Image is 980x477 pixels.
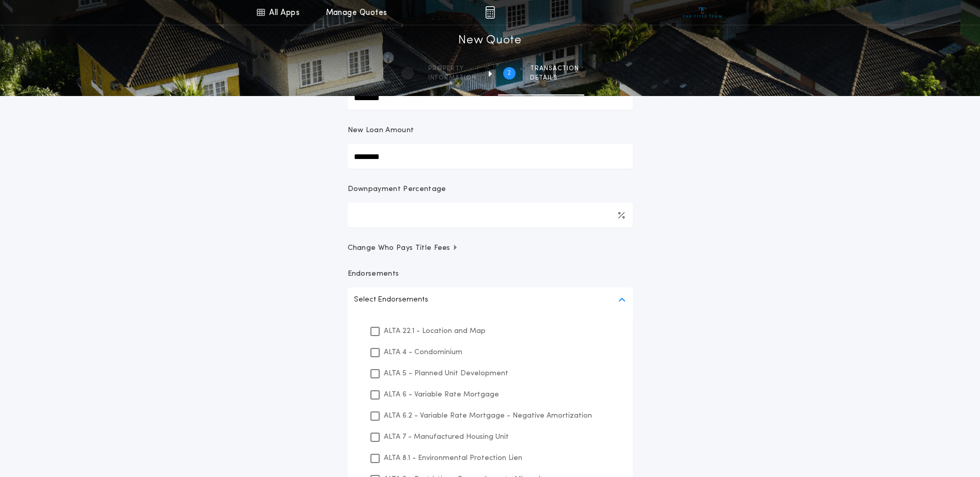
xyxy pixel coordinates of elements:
h2: 2 [507,69,511,77]
p: ALTA 5 - Planned Unit Development [384,368,508,379]
p: ALTA 4 - Condominium [384,347,462,358]
p: New Loan Amount [348,125,414,136]
span: details [530,74,579,82]
input: New Loan Amount [348,144,633,169]
p: ALTA 6.2 - Variable Rate Mortgage - Negative Amortization [384,410,592,421]
button: Select Endorsements [348,288,633,312]
p: ALTA 6 - Variable Rate Mortgage [384,389,499,400]
button: Change Who Pays Title Fees [348,243,633,253]
span: information [428,74,476,82]
input: Sale Price [348,85,633,110]
p: ALTA 7 - Manufactured Housing Unit [384,432,509,442]
p: Downpayment Percentage [348,184,446,195]
input: Downpayment Percentage [348,203,633,228]
img: img [485,6,495,19]
p: Select Endorsements [354,294,428,306]
p: ALTA 22.1 - Location and Map [384,326,486,337]
span: Property [428,65,476,73]
span: Transaction [530,65,579,73]
h1: New Quote [458,33,521,49]
img: vs-icon [683,7,722,18]
p: ALTA 8.1 - Environmental Protection Lien [384,453,522,464]
p: Endorsements [348,269,633,279]
span: Change Who Pays Title Fees [348,243,459,253]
